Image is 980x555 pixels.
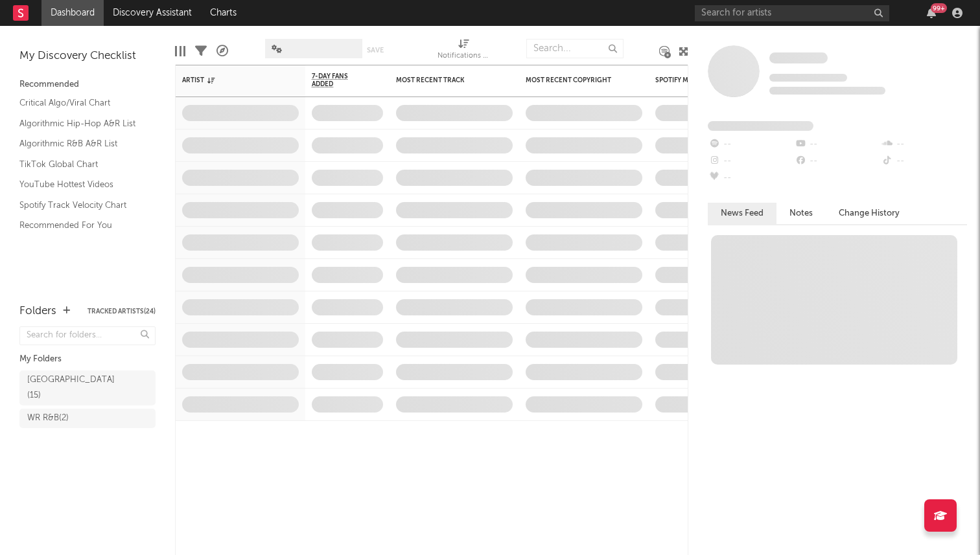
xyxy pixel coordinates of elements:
[19,157,143,172] a: TikTok Global Chart
[769,74,847,82] span: Tracking Since: [DATE]
[19,96,143,110] a: Critical Algo/Viral Chart
[19,49,156,64] div: My Discovery Checklist
[175,32,185,70] div: Edit Columns
[826,203,913,224] button: Change History
[216,32,228,70] div: A&R Pipeline
[526,76,623,84] div: Most Recent Copyright
[19,177,143,192] a: YouTube Hottest Videos
[437,32,489,70] div: Notifications (Artist)
[19,370,156,405] a: [GEOGRAPHIC_DATA](15)
[19,77,156,93] div: Recommended
[87,308,156,315] button: Tracked Artists(24)
[312,73,364,88] span: 7-Day Fans Added
[19,409,156,428] a: WR R&B(2)
[19,137,143,151] a: Algorithmic R&B A&R List
[367,47,384,54] button: Save
[27,411,69,426] div: WR R&B ( 2 )
[927,8,936,18] button: 99+
[769,87,885,95] span: 0 fans last week
[19,117,143,131] a: Algorithmic Hip-Hop A&R List
[19,326,156,345] input: Search for folders...
[27,372,119,403] div: [GEOGRAPHIC_DATA] ( 15 )
[19,352,156,367] div: My Folders
[794,136,880,153] div: --
[655,76,752,84] div: Spotify Monthly Listeners
[19,304,56,319] div: Folders
[708,203,776,224] button: News Feed
[708,153,794,170] div: --
[881,136,967,153] div: --
[776,203,826,224] button: Notes
[526,39,624,58] input: Search...
[695,5,889,21] input: Search for artists
[881,153,967,170] div: --
[396,76,493,84] div: Most Recent Track
[708,136,794,153] div: --
[195,32,207,70] div: Filters
[708,170,794,187] div: --
[708,121,813,131] span: Fans Added by Platform
[794,153,880,170] div: --
[437,49,489,64] div: Notifications (Artist)
[19,218,143,232] a: Recommended For You
[769,52,828,65] a: Some Artist
[182,76,279,84] div: Artist
[931,3,947,13] div: 99 +
[769,52,828,63] span: Some Artist
[19,198,143,212] a: Spotify Track Velocity Chart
